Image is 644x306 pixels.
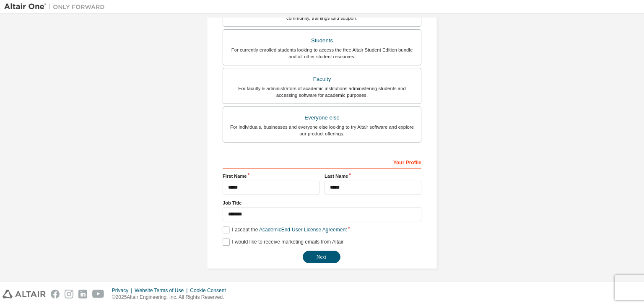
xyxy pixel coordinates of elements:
[228,85,416,99] div: For faculty & administrators of academic institutions administering students and accessing softwa...
[78,290,87,298] img: linkedin.svg
[228,112,416,124] div: Everyone else
[303,251,340,263] button: Next
[228,73,416,85] div: Faculty
[135,287,190,294] div: Website Terms of Use
[190,287,231,294] div: Cookie Consent
[223,239,343,246] label: I would like to receive marketing emails from Altair
[325,173,421,179] label: Last Name
[4,3,109,11] img: Altair One
[92,290,104,298] img: youtube.svg
[112,287,135,294] div: Privacy
[223,200,421,206] label: Job Title
[51,290,60,298] img: facebook.svg
[228,47,416,60] div: For currently enrolled students looking to access the free Altair Student Edition bundle and all ...
[259,227,347,233] a: Academic End-User License Agreement
[223,173,319,179] label: First Name
[228,124,416,137] div: For individuals, businesses and everyone else looking to try Altair software and explore our prod...
[223,226,347,233] label: I accept the
[112,294,231,301] p: © 2025 Altair Engineering, Inc. All Rights Reserved.
[3,290,46,298] img: altair_logo.svg
[65,290,73,298] img: instagram.svg
[223,155,421,169] div: Your Profile
[228,35,416,47] div: Students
